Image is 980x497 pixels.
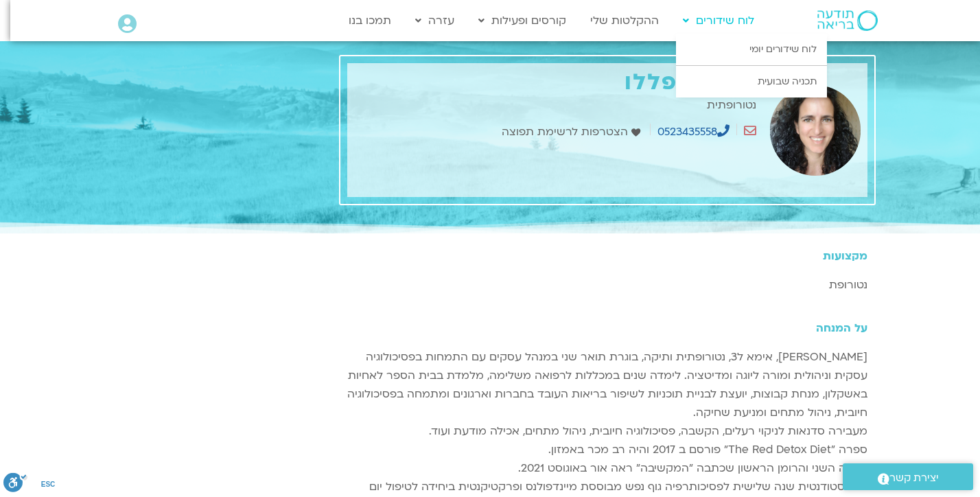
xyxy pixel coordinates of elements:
a: הצטרפות לרשימת תפוצה [502,123,644,141]
a: תמכו בנו [342,8,398,34]
a: קורסים ופעילות [471,8,573,34]
a: יצירת קשר [843,463,973,490]
a: 0523435558 [657,124,730,139]
a: ההקלטות שלי [583,8,666,34]
div: נטורופת [347,276,867,294]
span: הצטרפות לרשימת תפוצה [502,123,631,141]
a: עזרה [408,8,461,34]
h5: מקצועות [347,250,867,262]
span: יצירת קשר [889,469,939,487]
h5: על המנחה [347,322,867,334]
img: תודעה בריאה [817,10,878,31]
a: לוח שידורים [676,8,761,34]
a: תכניה שבועית [676,66,827,97]
a: לוח שידורים יומי [676,34,827,65]
h2: נטורופתית [354,99,756,111]
h1: הילה אפללו [354,70,756,95]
